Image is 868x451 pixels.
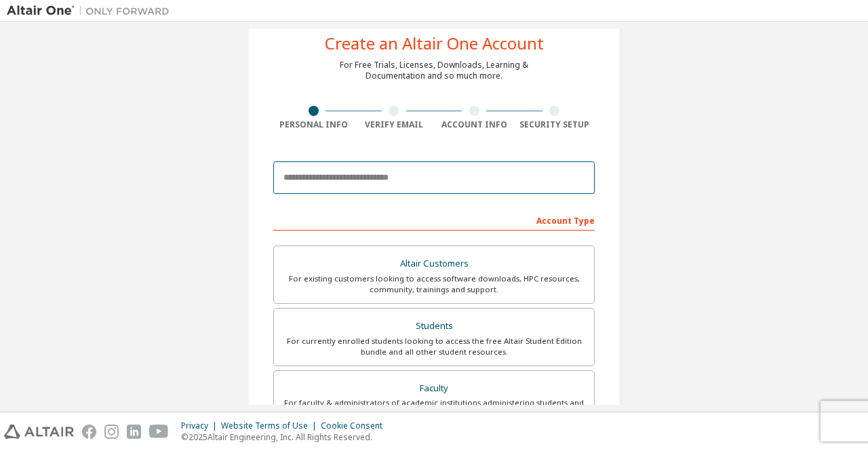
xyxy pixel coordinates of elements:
[273,119,354,130] div: Personal Info
[7,4,176,18] img: Altair One
[515,119,595,130] div: Security Setup
[4,425,74,439] img: altair_logo.svg
[434,119,515,130] div: Account Info
[221,420,321,431] div: Website Terms of Use
[127,425,141,439] img: linkedin.svg
[273,209,595,231] div: Account Type
[282,273,586,295] div: For existing customers looking to access software downloads, HPC resources, community, trainings ...
[325,35,544,52] div: Create an Altair One Account
[282,336,586,357] div: For currently enrolled students looking to access the free Altair Student Edition bundle and all ...
[104,425,119,439] img: instagram.svg
[282,397,586,419] div: For faculty & administrators of academic institutions administering students and accessing softwa...
[282,254,586,273] div: Altair Customers
[82,425,96,439] img: facebook.svg
[181,431,391,443] p: © 2025 Altair Engineering, Inc. All Rights Reserved.
[354,119,435,130] div: Verify Email
[282,317,586,336] div: Students
[282,379,586,398] div: Faculty
[340,60,528,81] div: For Free Trials, Licenses, Downloads, Learning & Documentation and so much more.
[321,420,391,431] div: Cookie Consent
[149,425,169,439] img: youtube.svg
[181,420,221,431] div: Privacy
